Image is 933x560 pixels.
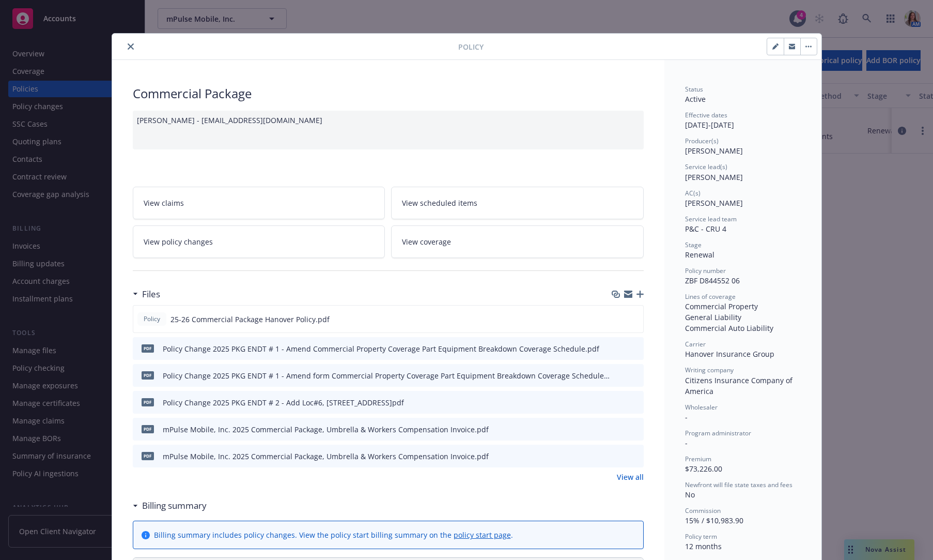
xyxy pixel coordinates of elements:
[685,162,727,171] span: Service lead(s)
[125,40,137,53] button: close
[685,111,801,130] div: [DATE] - [DATE]
[133,225,385,258] a: View policy changes
[614,397,622,408] button: download file
[454,530,511,540] a: policy start page
[163,370,610,381] div: Policy Change 2025 PKG ENDT # 1 - Amend form Commercial Property Coverage Part Equipment Breakdow...
[685,366,734,374] span: Writing company
[685,292,736,301] span: Lines of coverage
[630,343,640,354] button: preview file
[685,94,706,104] span: Active
[685,189,701,198] span: AC(s)
[614,343,622,354] button: download file
[685,198,743,208] span: [PERSON_NAME]
[685,85,703,94] span: Status
[630,424,640,435] button: preview file
[685,266,726,275] span: Policy number
[685,111,727,119] span: Effective dates
[133,499,207,512] div: Billing summary
[154,529,513,540] div: Billing summary includes policy changes. View the policy start billing summary on the .
[685,240,702,249] span: Stage
[685,312,801,323] div: General Liability
[458,41,484,52] span: Policy
[685,349,774,359] span: Hanover Insurance Group
[170,314,330,325] span: 25-26 Commercial Package Hanover Policy.pdf
[142,371,154,379] span: pdf
[142,425,154,433] span: pdf
[685,375,795,396] span: Citizens Insurance Company of America
[685,490,695,500] span: No
[402,236,451,247] span: View coverage
[630,370,640,381] button: preview file
[685,455,711,463] span: Premium
[685,438,688,448] span: -
[133,187,385,219] a: View claims
[685,146,743,156] span: [PERSON_NAME]
[614,424,622,435] button: download file
[133,85,644,102] div: Commercial Package
[685,250,714,260] span: Renewal
[685,480,792,489] span: Newfront will file state taxes and fees
[685,516,743,525] span: 15% / $10,983.90
[142,344,154,352] span: pdf
[685,541,722,551] span: 12 months
[142,452,154,460] span: pdf
[617,472,644,482] a: View all
[144,236,213,247] span: View policy changes
[142,314,162,324] span: Policy
[685,301,801,312] div: Commercial Property
[685,532,717,541] span: Policy term
[685,412,688,422] span: -
[685,323,801,334] div: Commercial Auto Liability
[630,314,639,325] button: preview file
[142,287,160,301] h3: Files
[630,397,640,408] button: preview file
[685,464,722,474] span: $73,226.00
[613,314,621,325] button: download file
[144,198,184,208] span: View claims
[163,397,404,408] div: Policy Change 2025 PKG ENDT # 2 - Add Loc#6, [STREET_ADDRESS]pdf
[391,187,644,219] a: View scheduled items
[402,198,477,208] span: View scheduled items
[685,429,751,437] span: Program administrator
[685,403,718,412] span: Wholesaler
[685,276,740,285] span: ZBF D844552 06
[614,451,622,462] button: download file
[685,224,726,234] span: P&C - CRU 4
[163,424,489,435] div: mPulse Mobile, Inc. 2025 Commercial Package, Umbrella & Workers Compensation Invoice.pdf
[685,506,721,515] span: Commission
[685,340,706,349] span: Carrier
[614,370,622,381] button: download file
[685,172,743,182] span: [PERSON_NAME]
[163,451,489,462] div: mPulse Mobile, Inc. 2025 Commercial Package, Umbrella & Workers Compensation Invoice.pdf
[133,287,160,301] div: Files
[630,451,640,462] button: preview file
[685,137,719,145] span: Producer(s)
[163,343,599,354] div: Policy Change 2025 PKG ENDT # 1 - Amend Commercial Property Coverage Part Equipment Breakdown Cov...
[142,398,154,406] span: pdf
[685,215,737,223] span: Service lead team
[133,111,644,149] div: [PERSON_NAME] - [EMAIL_ADDRESS][DOMAIN_NAME]
[142,499,207,512] h3: Billing summary
[391,225,644,258] a: View coverage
